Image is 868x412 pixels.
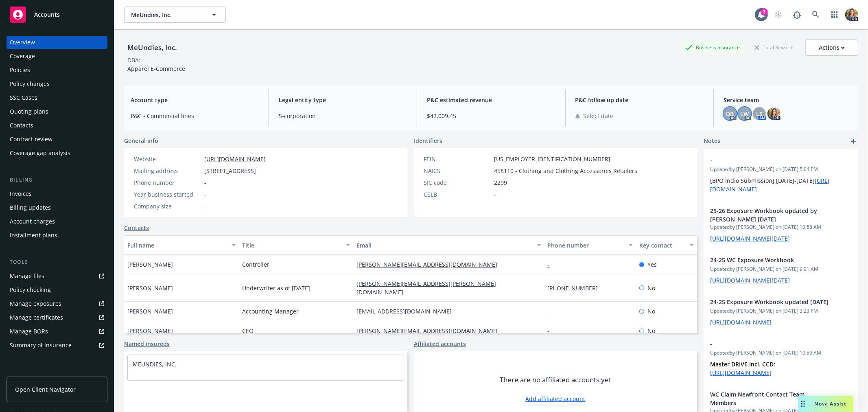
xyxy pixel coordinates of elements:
[134,178,201,187] div: Phone number
[805,39,858,56] button: Actions
[127,241,227,250] div: Full name
[7,229,107,242] a: Installment plans
[424,155,491,163] div: FEIN
[10,77,50,90] div: Policy changes
[548,327,556,335] a: -
[819,40,845,55] div: Actions
[798,396,853,412] button: Nova Assist
[356,241,532,250] div: Email
[127,56,142,64] div: DBA: -
[710,349,852,357] span: Updated by [PERSON_NAME] on [DATE] 10:59 AM
[575,96,704,104] span: P&C follow up date
[7,147,107,160] a: Coverage gap analysis
[133,360,177,368] a: MEUNDIES, INC.
[710,224,852,231] span: Updated by [PERSON_NAME] on [DATE] 10:58 AM
[798,396,808,412] div: Drag to move
[10,215,55,228] div: Account charges
[239,235,354,255] button: Title
[789,7,805,23] a: Report a Bug
[710,298,831,306] span: 24-25 Exposure Workbook updated [DATE]
[10,297,61,310] div: Manage exposures
[242,241,341,250] div: Title
[750,42,799,53] div: Total Rewards
[710,156,831,164] span: -
[124,7,226,23] button: MeUndies, Inc.
[204,167,256,175] span: [STREET_ADDRESS]
[242,307,299,316] span: Accounting Manager
[414,136,442,145] span: Identifiers
[34,11,60,18] span: Accounts
[10,283,51,296] div: Policy checking
[710,206,831,224] span: 25-26 Exposure Workbook updated by [PERSON_NAME] [DATE]
[134,167,201,175] div: Mailing address
[7,325,107,338] a: Manage BORs
[815,400,847,407] span: Nova Assist
[7,187,107,200] a: Invoices
[845,8,858,21] img: photo
[124,136,158,145] span: General info
[10,270,44,283] div: Manage files
[7,64,107,77] a: Policies
[356,307,458,315] a: [EMAIL_ADDRESS][DOMAIN_NAME]
[710,256,831,264] span: 24-25 WC Exposure Workbook
[124,42,180,53] div: MeUndies, Inc.
[427,112,555,120] span: $42,009.45
[7,105,107,118] a: Quoting plans
[761,8,768,15] div: 3
[740,110,749,118] span: LW
[7,36,107,49] a: Overview
[424,190,491,199] div: CSLB
[710,340,831,348] span: -
[131,112,259,120] span: P&C - Commercial lines
[353,235,544,255] button: Email
[494,167,637,175] span: 458110 - Clothing and Clothing Accessories Retailers
[15,385,76,394] span: Open Client Navigator
[134,202,201,210] div: Company size
[7,133,107,146] a: Contract review
[10,311,63,324] div: Manage certificates
[548,307,556,315] a: -
[710,166,852,173] span: Updated by [PERSON_NAME] on [DATE] 5:04 PM
[10,36,35,49] div: Overview
[767,107,781,120] img: photo
[127,307,173,316] span: [PERSON_NAME]
[681,42,744,53] div: Business Insurance
[7,3,107,26] a: Accounts
[204,202,206,210] span: -
[127,327,173,335] span: [PERSON_NAME]
[127,284,173,292] span: [PERSON_NAME]
[134,190,201,199] div: Year business started
[424,178,491,187] div: SIC code
[204,178,206,187] span: -
[356,327,504,335] a: [PERSON_NAME][EMAIL_ADDRESS][DOMAIN_NAME]
[10,187,32,200] div: Invoices
[131,96,259,104] span: Account type
[279,112,407,120] span: S-corporation
[548,241,624,250] div: Phone number
[10,105,48,118] div: Quoting plans
[7,176,107,184] div: Billing
[826,7,843,23] a: Switch app
[131,11,201,19] span: MeUndies, Inc.
[636,235,697,255] button: Key contact
[127,65,185,72] span: Apparel E-Commerce
[124,224,149,232] a: Contacts
[647,260,657,269] span: Yes
[808,7,824,23] a: Search
[10,229,57,242] div: Installment plans
[584,112,614,120] span: Select date
[7,297,107,310] a: Manage exposures
[647,284,655,292] span: No
[204,190,206,199] span: -
[7,270,107,283] a: Manage files
[7,77,107,90] a: Policy changes
[500,375,611,385] span: There are no affiliated accounts yet
[710,234,790,242] a: [URL][DOMAIN_NAME][DATE]
[848,136,858,146] a: add
[424,167,491,175] div: NAICS
[10,339,72,352] div: Summary of insurance
[544,235,636,255] button: Phone number
[770,7,787,23] a: Start snowing
[494,155,610,163] span: [US_EMPLOYER_IDENTIFICATION_NUMBER]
